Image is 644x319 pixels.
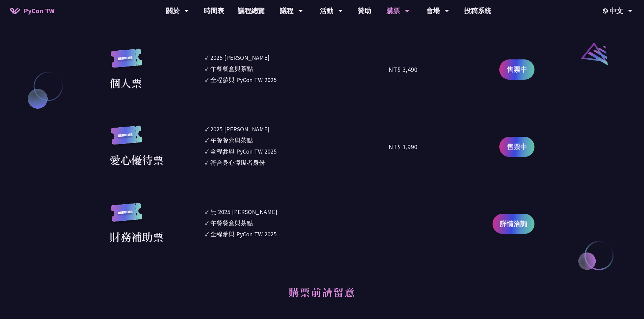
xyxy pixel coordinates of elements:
[110,49,143,75] img: regular.8f272d9.svg
[210,53,269,62] div: 2025 [PERSON_NAME]
[205,218,389,228] li: ✓
[205,207,389,216] li: ✓
[205,75,389,84] li: ✓
[205,136,389,145] li: ✓
[205,64,389,73] li: ✓
[24,6,54,16] span: PyCon TW
[500,219,527,229] span: 詳情洽詢
[499,137,534,157] a: 售票中
[210,158,265,167] div: 符合身心障礙者身份
[388,142,418,152] div: NT$ 1,990
[205,125,389,134] li: ✓
[110,229,164,245] div: 財務補助票
[210,207,277,216] div: 無 2025 [PERSON_NAME]
[210,218,253,228] div: 午餐餐盒與茶點
[205,158,389,167] li: ✓
[110,126,143,152] img: regular.8f272d9.svg
[507,64,527,75] span: 售票中
[210,75,277,84] div: 全程參與 PyCon TW 2025
[210,147,277,156] div: 全程參與 PyCon TW 2025
[110,278,534,316] h2: 購票前請留意
[499,59,534,80] a: 售票中
[10,7,20,14] img: Home icon of PyCon TW 2025
[507,142,527,152] span: 售票中
[388,64,418,75] div: NT$ 3,490
[205,147,389,156] li: ✓
[205,53,389,62] li: ✓
[110,203,143,229] img: regular.8f272d9.svg
[205,230,389,239] li: ✓
[110,75,142,91] div: 個人票
[210,125,269,134] div: 2025 [PERSON_NAME]
[493,214,534,234] a: 詳情洽詢
[110,152,164,168] div: 愛心優待票
[3,2,61,19] a: PyCon TW
[603,8,610,14] img: Locale Icon
[210,64,253,73] div: 午餐餐盒與茶點
[210,136,253,145] div: 午餐餐盒與茶點
[210,230,277,239] div: 全程參與 PyCon TW 2025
